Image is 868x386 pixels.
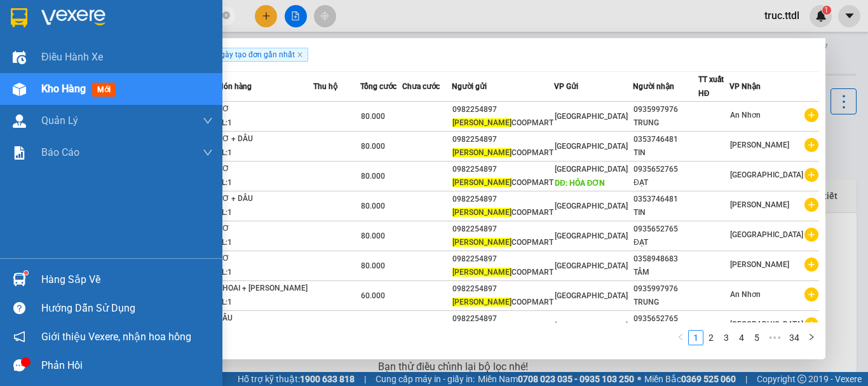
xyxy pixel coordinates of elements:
div: COOPMART [452,266,553,279]
div: COOPMART [452,146,553,160]
a: 2 [704,331,718,345]
div: BƠ [217,252,313,266]
div: 0935652765 [634,163,698,176]
span: down [203,116,213,126]
div: 0982254897 [452,312,553,326]
div: 0935468094 [149,55,278,72]
div: 0982254897 [452,133,553,146]
div: BƠ [217,102,313,116]
div: ĐẠT [634,176,698,190]
img: warehouse-icon [13,51,26,64]
span: An Nhơn [730,111,761,120]
div: KHOAI + [PERSON_NAME] [217,282,313,296]
span: Báo cáo [41,144,79,160]
span: [PERSON_NAME] [452,208,512,217]
span: close [297,52,303,58]
li: 5 [749,330,764,345]
img: warehouse-icon [13,114,26,128]
div: TRUNG [634,116,698,130]
span: down [203,148,213,158]
span: [GEOGRAPHIC_DATA] [730,230,803,239]
li: 3 [719,330,734,345]
span: [GEOGRAPHIC_DATA] [555,231,628,240]
div: BƠ [217,162,313,176]
div: TÂM [634,266,698,279]
span: [GEOGRAPHIC_DATA] [730,170,803,179]
span: plus-circle [804,287,818,301]
li: Next 5 Pages [764,330,785,345]
div: Hướng dẫn sử dụng [41,299,213,318]
div: BƠ [217,222,313,236]
button: left [673,330,688,345]
span: [GEOGRAPHIC_DATA] [730,320,803,329]
div: 0353746481 [634,193,698,206]
span: 40.000 [361,321,385,330]
span: ••• [764,330,785,345]
div: SL: 1 [217,236,313,250]
div: COOPMART [452,236,553,249]
div: 0935997976 [634,282,698,296]
span: Món hàng [217,82,252,91]
span: 80.000 [361,231,385,240]
span: [GEOGRAPHIC_DATA] [555,291,628,300]
span: DĐ: [11,79,29,93]
span: TT xuất HĐ [698,75,724,98]
div: 0982254897 [452,103,553,116]
div: PHONG [149,39,278,55]
div: COOPMART [452,116,553,130]
span: [GEOGRAPHIC_DATA] [555,321,628,330]
a: 34 [785,331,803,345]
span: Người gửi [452,82,487,91]
div: 0358948683 [634,252,698,266]
span: left [677,333,684,341]
span: Quản Lý [41,113,78,128]
div: 0774802345 [11,55,140,72]
span: Thu hộ [313,82,337,91]
div: SL: 1 [217,116,313,130]
div: TIN [634,206,698,219]
span: plus-circle [804,258,818,272]
div: Phản hồi [41,356,213,375]
span: [GEOGRAPHIC_DATA] [555,202,628,210]
span: 80.000 [361,172,385,181]
img: warehouse-icon [13,83,26,96]
div: TRUNG [634,296,698,309]
span: 80.000 [361,142,385,151]
span: [GEOGRAPHIC_DATA] [555,112,628,121]
span: plus-circle [804,108,818,122]
span: plus-circle [804,138,818,152]
span: Gửi: [11,11,31,24]
li: Previous Page [673,330,688,345]
div: SL: 1 [217,206,313,220]
div: [GEOGRAPHIC_DATA] [149,11,278,39]
div: VIETFARM [11,39,140,55]
div: BƠ + DÂU [217,192,313,206]
a: 4 [735,331,749,345]
sup: 1 [24,271,28,275]
span: VP Gửi [554,82,578,91]
span: [GEOGRAPHIC_DATA] [555,165,628,174]
a: 5 [750,331,764,345]
div: SL: 1 [217,176,313,190]
span: mới [92,83,116,97]
span: [GEOGRAPHIC_DATA] [555,261,628,270]
li: Next Page [804,330,819,345]
div: SL: 1 [217,266,313,280]
span: [GEOGRAPHIC_DATA] [555,142,628,151]
span: message [13,359,25,371]
button: right [804,330,819,345]
span: plus-circle [804,228,818,242]
span: HÓA ĐƠN [29,72,118,95]
a: 3 [719,331,733,345]
div: COOPMART [452,176,553,190]
span: [PERSON_NAME] [452,178,512,187]
div: COOPMART [452,206,553,219]
div: BƠ + DÂU [217,132,313,146]
span: plus-circle [804,168,818,182]
span: Nhận: [149,11,179,24]
span: [PERSON_NAME] [730,141,789,149]
a: 1 [689,331,703,345]
img: warehouse-icon [13,273,26,286]
span: question-circle [13,302,25,314]
span: [PERSON_NAME] [452,268,512,277]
